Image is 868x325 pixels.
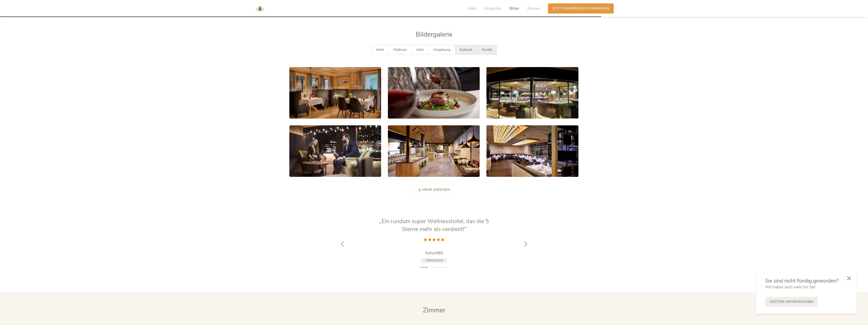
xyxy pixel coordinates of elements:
[460,47,472,52] span: Kulinarik
[379,217,489,233] span: „Ein rundum super Wellnesshotel, das die 5 Sterne mehr als verdient!“
[765,277,839,284] span: Sie sind nicht fündig geworden?
[527,6,540,11] span: Zimmer
[393,47,407,52] span: Wellness
[484,6,501,11] span: Angebote
[765,285,815,290] span: Wir haben noch mehr für Sie!
[509,6,519,11] span: Bilder
[770,299,813,304] span: Weitere Informationen
[416,47,424,52] span: Aktiv
[376,47,384,52] span: Hotel
[377,250,491,256] a: Schurti85
[482,47,492,52] span: Familie
[253,7,267,10] a: AMONTI & LUNARIS Wellnessresort
[253,2,267,15] img: AMONTI & LUNARIS Wellnessresort
[421,258,447,263] a: Tripadvisor
[422,187,450,192] span: mehr anzeigen
[425,259,443,262] span: Tripadvisor
[765,297,818,307] a: Weitere Informationen
[425,250,443,256] span: Schurti85
[423,306,445,315] span: Zimmer
[467,6,476,11] span: Hotel
[416,30,452,39] span: Bildergalerie
[552,6,609,11] span: Jetzt unverbindlich anfragen
[433,47,451,52] span: Umgebung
